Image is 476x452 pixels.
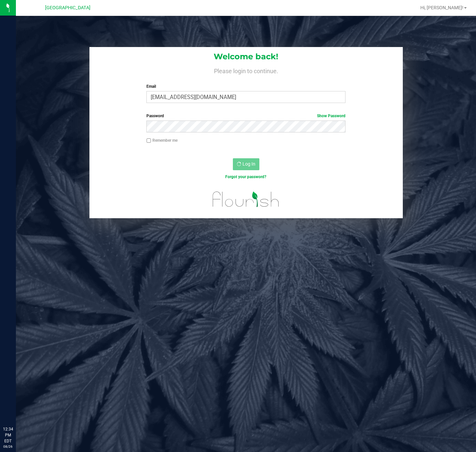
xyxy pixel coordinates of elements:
p: 12:34 PM EDT [3,426,13,444]
img: flourish_logo.svg [207,187,285,212]
label: Email [146,83,345,89]
button: Log In [233,158,259,170]
label: Remember me [146,137,178,143]
h1: Welcome back! [89,52,403,61]
h4: Please login to continue. [89,66,403,74]
span: [GEOGRAPHIC_DATA] [45,5,90,11]
p: 08/26 [3,444,13,449]
a: Forgot your password? [225,175,266,179]
a: Show Password [317,114,345,118]
span: Hi, [PERSON_NAME]! [420,5,463,10]
span: Password [146,114,164,118]
span: Log In [242,161,255,167]
input: Remember me [146,138,151,143]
